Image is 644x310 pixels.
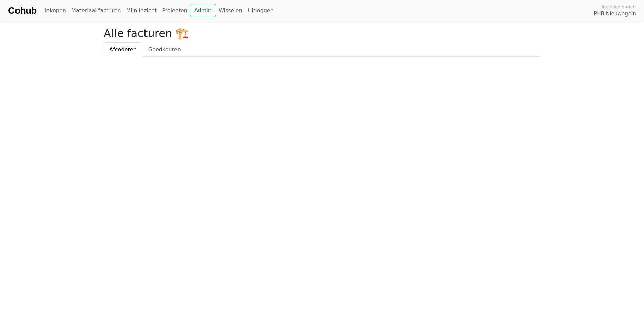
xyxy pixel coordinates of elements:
a: Afcoderen [104,42,142,57]
a: Projecten [159,4,190,18]
a: Inkopen [42,4,68,18]
span: Afcoderen [109,46,137,53]
a: Admin [190,4,216,17]
a: Cohub [8,3,36,19]
a: Uitloggen [245,4,277,18]
span: PHB Nieuwegein [594,10,636,18]
span: Ingelogd onder: [602,4,636,10]
a: Materiaal facturen [69,4,124,18]
h2: Alle facturen 🏗️ [104,27,540,40]
a: Goedkeuren [142,42,187,57]
a: Wisselen [216,4,245,18]
span: Goedkeuren [148,46,181,53]
a: Mijn inzicht [124,4,160,18]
